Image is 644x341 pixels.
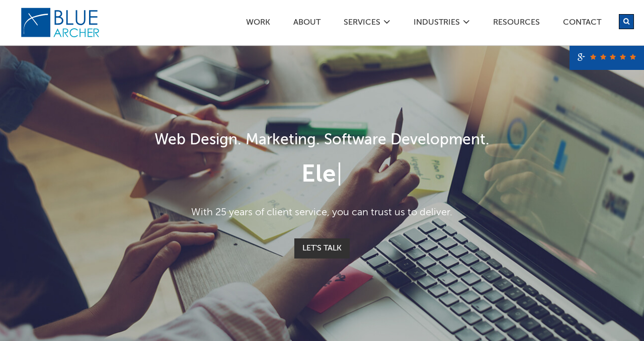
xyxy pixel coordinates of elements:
[493,19,540,29] a: Resources
[294,238,350,259] a: Let's Talk
[343,19,381,29] a: SERVICES
[301,163,336,187] span: Ele
[562,19,602,29] a: Contact
[336,163,343,187] span: |
[293,19,321,29] a: ABOUT
[246,19,271,29] a: Work
[72,129,572,152] h1: Web Design. Marketing. Software Development.
[72,205,572,220] p: With 25 years of client service, you can trust us to deliver.
[413,19,460,29] a: Industries
[20,7,101,38] img: Blue Archer Logo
